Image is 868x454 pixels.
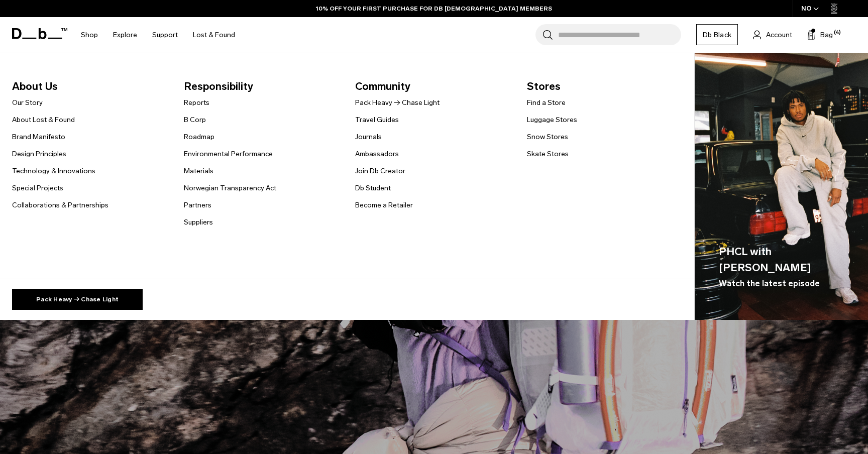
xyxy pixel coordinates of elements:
[184,217,213,228] a: Suppliers
[753,29,792,41] a: Account
[719,244,844,275] span: PHCL with [PERSON_NAME]
[527,78,683,94] span: Stores
[766,30,792,40] span: Account
[695,53,868,320] img: Db
[12,183,63,193] a: Special Projects
[73,17,243,53] nav: Main Navigation
[719,278,820,290] span: Watch the latest episode
[820,30,833,40] span: Bag
[184,200,211,210] a: Partners
[527,115,577,125] a: Luggage Stores
[184,166,213,176] a: Materials
[184,115,206,125] a: B Corp
[12,200,108,210] a: Collaborations & Partnerships
[355,115,399,125] a: Travel Guides
[355,200,413,210] a: Become a Retailer
[184,149,273,159] a: Environmental Performance
[184,183,276,193] a: Norwegian Transparency Act
[184,132,214,142] a: Roadmap
[12,115,75,125] a: About Lost & Found
[12,166,95,176] a: Technology & Innovations
[695,53,868,320] a: PHCL with [PERSON_NAME] Watch the latest episode Db
[12,97,43,108] a: Our Story
[12,289,143,310] a: Pack Heavy → Chase Light
[696,24,738,45] a: Db Black
[113,17,137,53] a: Explore
[807,29,833,41] button: Bag (4)
[355,183,391,193] a: Db Student
[81,17,98,53] a: Shop
[316,4,552,13] a: 10% OFF YOUR FIRST PURCHASE FOR DB [DEMOGRAPHIC_DATA] MEMBERS
[12,149,66,159] a: Design Principles
[355,97,440,108] a: Pack Heavy → Chase Light
[355,78,511,94] span: Community
[193,17,235,53] a: Lost & Found
[834,29,841,37] span: (4)
[355,166,405,176] a: Join Db Creator
[527,132,568,142] a: Snow Stores
[527,149,569,159] a: Skate Stores
[355,149,399,159] a: Ambassadors
[12,132,65,142] a: Brand Manifesto
[184,97,209,108] a: Reports
[527,97,566,108] a: Find a Store
[355,132,382,142] a: Journals
[184,78,340,94] span: Responsibility
[152,17,178,53] a: Support
[12,78,168,94] span: About Us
